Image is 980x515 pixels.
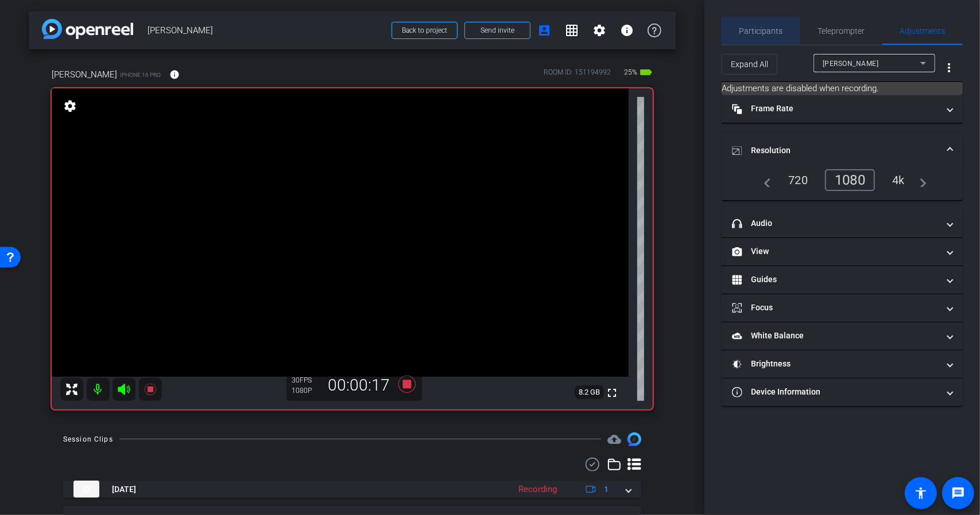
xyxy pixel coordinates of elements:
[639,65,653,79] mat-icon: battery_std
[537,24,551,37] mat-icon: account_box
[169,69,180,80] mat-icon: info
[622,63,639,81] span: 25%
[722,54,777,75] button: Expand All
[607,432,621,446] span: Destinations for your clips
[732,245,939,257] mat-panel-title: View
[575,385,604,399] span: 8.2 GB
[148,19,385,42] span: [PERSON_NAME]
[592,24,606,37] mat-icon: settings
[722,379,963,406] mat-expansion-panel-header: Device Information
[62,99,78,113] mat-icon: settings
[900,27,946,35] span: Adjustments
[732,145,939,157] mat-panel-title: Resolution
[722,82,963,95] mat-card: Adjustments are disabled when recording.
[722,210,963,237] mat-expansion-panel-header: Audio
[722,238,963,266] mat-expansion-panel-header: View
[605,386,619,400] mat-icon: fullscreen
[620,24,634,37] mat-icon: info
[607,432,621,446] mat-icon: cloud_upload
[732,274,939,286] mat-panel-title: Guides
[120,71,161,79] span: iPhone 16 Pro
[942,61,956,75] mat-icon: more_vert
[739,27,783,35] span: Participants
[818,27,865,35] span: Teleprompter
[292,376,321,385] div: 30
[722,294,963,322] mat-expansion-panel-header: Focus
[732,330,939,342] mat-panel-title: White Balance
[52,68,117,81] span: [PERSON_NAME]
[321,376,398,395] div: 00:00:17
[604,483,609,496] span: 1
[732,217,939,229] mat-panel-title: Audio
[722,132,963,169] mat-expansion-panel-header: Resolution
[565,24,579,37] mat-icon: grid_on
[732,386,939,398] mat-panel-title: Device Information
[731,53,768,75] span: Expand All
[722,169,963,200] div: Resolution
[823,60,879,68] span: [PERSON_NAME]
[732,103,939,115] mat-panel-title: Frame Rate
[63,481,641,498] mat-expansion-panel-header: thumb-nail[DATE]Recording1
[63,434,113,445] div: Session Clips
[732,358,939,370] mat-panel-title: Brightness
[722,266,963,294] mat-expansion-panel-header: Guides
[392,22,458,39] button: Back to project
[300,376,312,384] span: FPS
[42,19,133,39] img: app-logo
[722,350,963,378] mat-expansion-panel-header: Brightness
[935,54,963,81] button: More Options for Adjustments Panel
[544,67,611,84] div: ROOM ID: 151194992
[464,22,530,39] button: Send invite
[627,432,641,446] img: Session clips
[722,95,963,123] mat-expansion-panel-header: Frame Rate
[292,386,321,395] div: 1080P
[914,486,928,500] mat-icon: accessibility
[513,483,563,496] div: Recording
[73,481,99,498] img: thumb-nail
[951,486,965,500] mat-icon: message
[757,173,771,187] mat-icon: navigate_before
[722,322,963,350] mat-expansion-panel-header: White Balance
[481,26,514,35] span: Send invite
[732,302,939,314] mat-panel-title: Focus
[913,173,927,187] mat-icon: navigate_next
[402,26,447,34] span: Back to project
[112,483,136,496] span: [DATE]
